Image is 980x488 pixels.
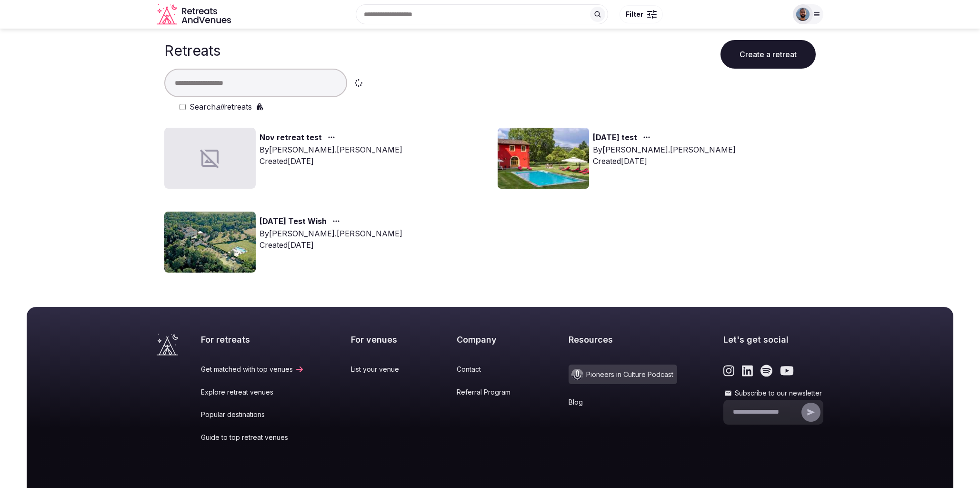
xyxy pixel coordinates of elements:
label: Search retreats [190,101,252,112]
a: Visit the homepage [157,334,178,356]
button: Filter [620,5,663,23]
img: Top retreat image for the retreat: 2024 July test [498,128,589,189]
div: By [PERSON_NAME].[PERSON_NAME] [593,144,736,155]
a: Blog [569,397,677,407]
a: Visit the homepage [157,4,233,25]
div: Created [DATE] [260,239,402,251]
h2: Company [457,334,522,346]
svg: Retreats and Venues company logo [157,4,233,25]
img: oliver.kattan [796,8,810,21]
h2: Let's get social [723,334,823,346]
a: [DATE] test [593,132,637,144]
a: Guide to top retreat venues [201,433,304,442]
a: Link to the retreats and venues Spotify page [760,365,772,377]
a: Referral Program [457,387,522,397]
div: By [PERSON_NAME].[PERSON_NAME] [260,144,402,155]
a: Link to the retreats and venues LinkedIn page [742,365,753,377]
a: [DATE] Test Wish [260,215,327,228]
a: Explore retreat venues [201,387,304,397]
label: Subscribe to our newsletter [723,388,823,398]
button: Create a retreat [720,40,816,69]
h2: For venues [351,334,410,346]
div: By [PERSON_NAME].[PERSON_NAME] [260,228,402,239]
h2: Resources [569,334,677,346]
a: Link to the retreats and venues Instagram page [723,365,734,377]
div: Created [DATE] [260,155,402,167]
span: Filter [626,10,643,19]
img: Top retreat image for the retreat: 2024 March Test Wish [164,212,256,273]
h2: For retreats [201,334,304,346]
a: Nov retreat test [260,132,322,144]
a: List your venue [351,365,410,374]
h1: Retreats [164,42,220,59]
a: Get matched with top venues [201,365,304,374]
a: Popular destinations [201,410,304,419]
a: Link to the retreats and venues Youtube page [780,365,794,377]
em: all [216,102,224,112]
div: Created [DATE] [593,155,736,167]
a: Pioneers in Culture Podcast [569,365,677,384]
a: Contact [457,365,522,374]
